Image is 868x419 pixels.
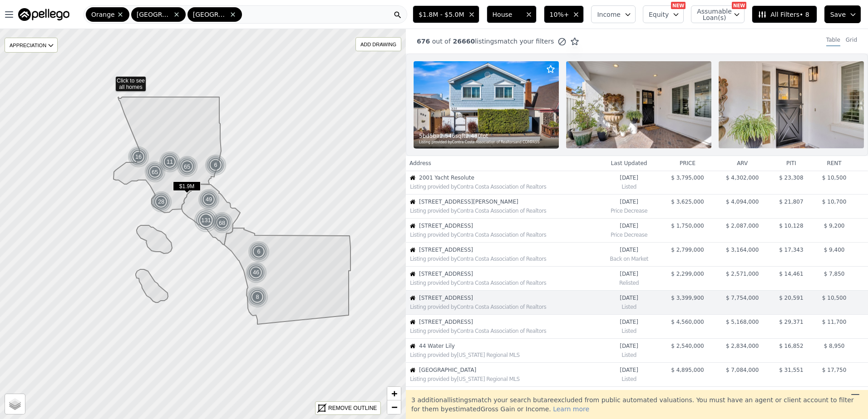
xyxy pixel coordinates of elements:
img: g1.png [248,241,270,263]
span: + [391,388,397,399]
th: arv [715,156,770,171]
span: $ 31,551 [779,367,803,373]
div: Listing provided by Contra Costa Association of Realtors and COMPASS [419,140,554,145]
span: Equity [649,10,669,19]
time: 2025-09-17 08:38 [602,198,656,205]
span: $ 9,400 [824,247,845,253]
img: House [410,319,415,325]
span: $ 3,625,000 [671,199,704,205]
time: 2025-09-17 05:00 [602,294,656,302]
span: [STREET_ADDRESS] [419,270,597,278]
img: g1.png [198,189,220,210]
button: House [487,5,537,23]
div: 131 [194,208,218,233]
div: out of listings [406,37,579,46]
img: g1.png [150,191,173,213]
span: $ 17,750 [822,367,846,373]
span: All Filters • 8 [758,10,809,19]
img: g3.png [194,208,219,233]
span: [STREET_ADDRESS] [419,222,597,229]
div: Listing provided by [US_STATE] Regional MLS [410,375,597,383]
time: 2025-09-17 14:23 [602,174,656,181]
span: $ 23,308 [779,175,803,181]
div: Listing provided by Contra Costa Association of Realtors [410,183,597,190]
time: 2025-09-17 04:50 [602,342,656,350]
span: $ 7,084,000 [726,367,759,373]
img: Property Photo 2 [566,61,711,148]
span: $ 2,571,000 [726,271,759,277]
a: Zoom in [387,387,401,400]
span: $ 11,700 [822,319,846,325]
a: Layers [5,394,25,414]
div: Listing provided by Contra Costa Association of Realtors [410,231,597,239]
div: Listed [602,326,656,335]
time: 2025-09-17 02:26 [602,366,656,374]
div: 3 additional listing s match your search but are excluded from public automated valuations. You m... [406,390,868,419]
span: 26660 [451,38,475,45]
div: Listed [602,181,656,190]
span: [STREET_ADDRESS][PERSON_NAME] [419,198,597,205]
button: Income [591,5,636,23]
span: [STREET_ADDRESS] [419,246,597,253]
div: 28 [150,191,172,213]
div: Grid [846,36,857,46]
span: $ 4,560,000 [671,319,704,325]
button: $1.8M - $5.0M [413,5,479,23]
img: House [410,199,415,205]
span: [GEOGRAPHIC_DATA] [419,366,597,374]
span: 2,546 [440,132,455,140]
span: 2,480 [465,132,481,140]
div: Listing provided by Contra Costa Association of Realtors [410,327,597,335]
button: All Filters• 8 [752,5,817,23]
div: 65 [143,161,167,184]
time: 2025-09-17 05:00 [602,246,656,253]
button: Assumable Loan(s) [691,5,745,23]
span: $ 2,087,000 [726,223,759,229]
span: $ 16,852 [779,343,803,349]
span: $ 4,302,000 [726,175,759,181]
span: [STREET_ADDRESS] [419,294,597,302]
span: Income [597,10,621,19]
span: $ 10,700 [822,199,846,205]
span: $ 14,461 [779,271,803,277]
img: g1.png [159,151,181,173]
button: 10%+ [544,5,584,23]
div: 16 [128,146,149,168]
button: Equity [643,5,684,23]
th: Last Updated [598,156,660,171]
a: Zoom out [387,400,401,414]
time: 2025-09-17 07:36 [602,222,656,229]
span: $ 10,128 [779,223,803,229]
span: House [493,10,522,19]
span: $ 10,500 [822,175,846,181]
div: Back on Market [602,253,656,263]
div: Listing provided by Contra Costa Association of Realtors [410,303,597,311]
img: g1.png [205,154,227,176]
div: NEW [732,2,746,9]
img: Pellego [18,8,69,21]
div: Listed [602,374,656,383]
span: $ 9,200 [824,223,845,229]
span: $ 3,795,000 [671,175,704,181]
img: g1.png [245,262,267,283]
button: Save [824,5,861,23]
span: [GEOGRAPHIC_DATA] [137,10,171,19]
span: [STREET_ADDRESS] [419,318,597,326]
img: House [410,295,415,301]
span: 676 [417,38,430,45]
span: $ 8,950 [824,343,845,349]
span: − [391,401,397,413]
div: 5 bd 5 ba sqft lot [419,132,554,140]
span: $ 2,834,000 [726,343,759,349]
img: House [410,343,415,349]
div: 6 [248,241,270,263]
div: Listing provided by [US_STATE] Regional MLS [410,351,597,359]
th: price [660,156,715,171]
div: APPRECIATION [5,38,58,53]
img: Property Photo 3 [719,61,864,148]
div: Relisted [602,278,656,287]
span: Assumable Loan(s) [697,8,726,21]
span: $1.9M [173,181,201,191]
div: Listing provided by Contra Costa Association of Realtors [410,207,597,214]
time: 2025-09-17 05:00 [602,270,656,278]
